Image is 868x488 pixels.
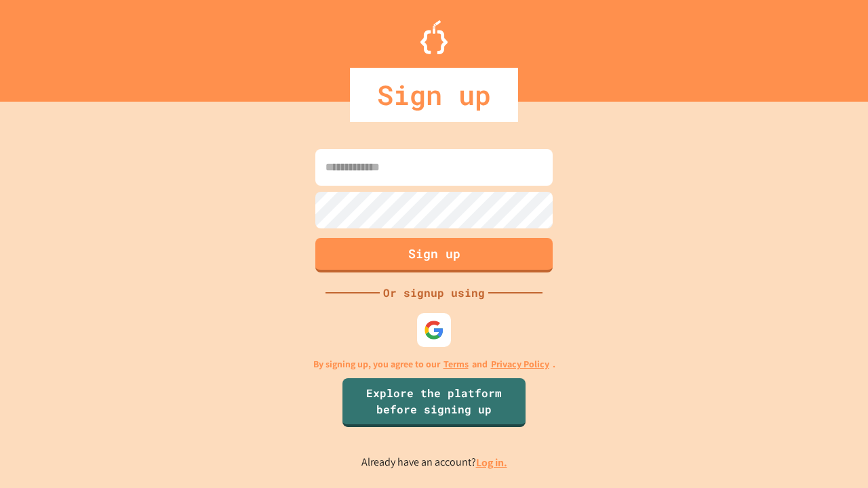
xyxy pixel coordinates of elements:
[350,68,518,122] div: Sign up
[811,434,854,474] iframe: chat widget
[315,238,553,272] button: Sign up
[424,320,444,340] img: google-icon.svg
[491,357,549,371] a: Privacy Policy
[443,357,469,371] a: Terms
[755,375,854,432] iframe: chat widget
[342,378,526,427] a: Explore the platform before signing up
[476,455,507,470] a: Log in.
[380,285,488,301] div: Or signup using
[420,20,448,54] img: Logo.svg
[361,454,507,471] p: Already have an account?
[313,357,555,371] p: By signing up, you agree to our and .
